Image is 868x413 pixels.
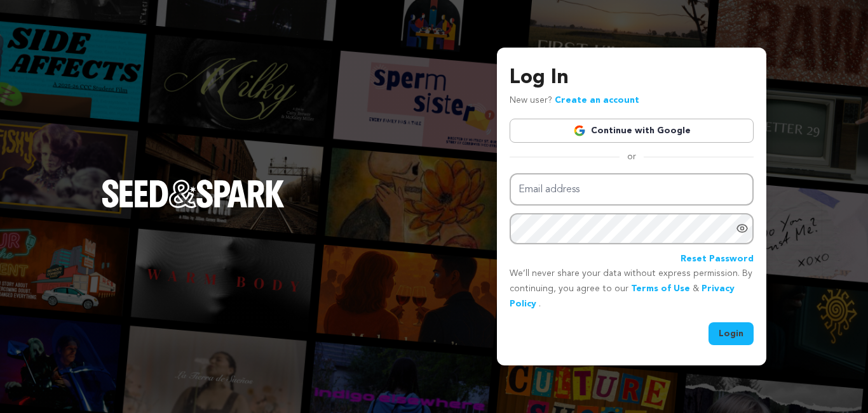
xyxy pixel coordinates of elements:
[736,222,749,235] a: Show password as plain text. Warning: this will display your password on the screen.
[631,284,690,293] a: Terms of Use
[510,284,735,308] a: Privacy Policy
[510,119,754,143] a: Continue with Google
[510,93,639,108] p: New user?
[620,150,644,163] span: or
[510,173,754,206] input: Email address
[510,266,754,311] p: We’ll never share your data without express permission. By continuing, you agree to our & .
[709,322,754,345] button: Login
[681,252,754,267] a: Reset Password
[573,124,586,137] img: Google logo
[510,63,754,93] h3: Log In
[555,96,639,105] a: Create an account
[102,180,285,233] a: Seed&Spark Homepage
[102,180,285,207] img: Seed&Spark Logo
